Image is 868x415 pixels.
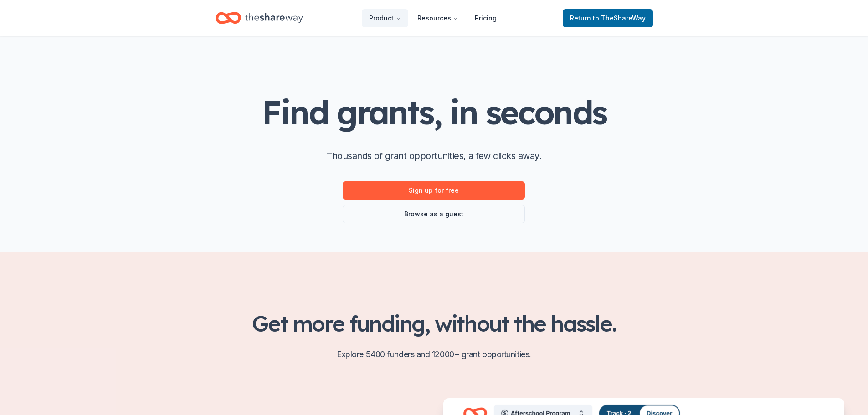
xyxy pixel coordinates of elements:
p: Explore 5400 funders and 12000+ grant opportunities. [216,347,653,362]
p: Thousands of grant opportunities, a few clicks away. [326,149,541,163]
h1: Find grants, in seconds [262,94,606,130]
a: Returnto TheShareWay [563,9,653,27]
button: Product [362,9,408,27]
button: Resources [410,9,466,27]
h2: Get more funding, without the hassle. [216,311,653,336]
a: Sign up for free [343,181,525,200]
nav: Main [362,7,504,29]
a: Pricing [467,9,504,27]
span: to TheShareWay [593,14,646,22]
a: Home [216,7,303,29]
a: Browse as a guest [343,205,525,223]
span: Return [570,13,646,24]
